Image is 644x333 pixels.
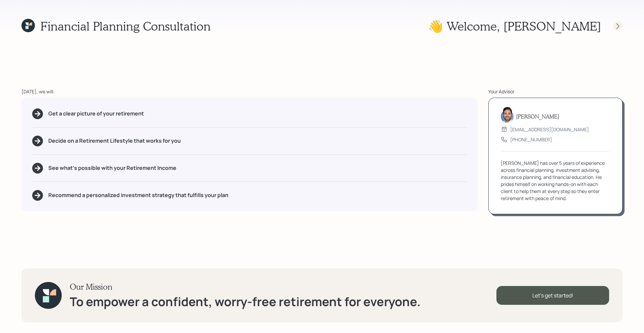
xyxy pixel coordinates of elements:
[70,282,421,292] h3: Our Mission
[70,294,421,309] h1: To empower a confident, worry-free retirement for everyone.
[488,88,623,95] div: Your Advisor
[501,159,610,202] div: [PERSON_NAME] has over 5 years of experience across financial planning, investment advising, insu...
[48,165,176,171] h5: See what's possible with your Retirement Income
[48,192,228,198] h5: Recommend a personalized investment strategy that fulfills your plan
[428,19,601,33] h1: 👋 Welcome , [PERSON_NAME]
[48,138,181,144] h5: Decide on a Retirement Lifestyle that works for you
[48,110,144,117] h5: Get a clear picture of your retirement
[501,107,514,123] img: michael-russo-headshot.png
[516,113,559,120] h5: [PERSON_NAME]
[496,286,609,305] div: Let's get started!
[21,88,478,95] div: [DATE], we will:
[510,136,552,143] div: [PHONE_NUMBER]
[510,126,589,133] div: [EMAIL_ADDRESS][DOMAIN_NAME]
[40,19,211,33] h1: Financial Planning Consultation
